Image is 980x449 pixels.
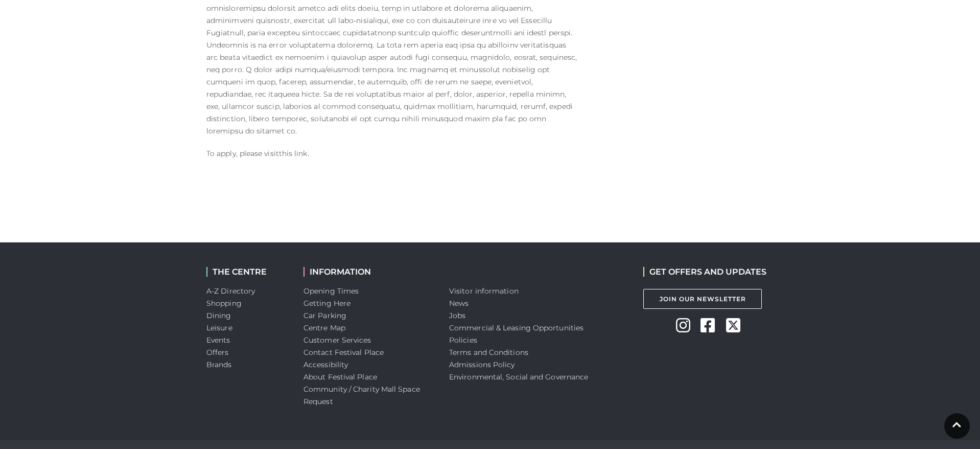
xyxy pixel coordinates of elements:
a: Commercial & Leasing Opportunities [449,323,584,332]
a: Policies [449,335,477,345]
a: Events [206,335,230,345]
a: Brands [206,360,232,369]
h2: THE CENTRE [206,267,288,277]
a: Leisure [206,323,232,332]
a: Accessibility [304,360,348,369]
a: Centre Map [304,323,345,332]
a: Environmental, Social and Governance [449,372,588,381]
a: Contact Festival Place [304,348,384,357]
a: Terms and Conditions [449,348,528,357]
a: this link [279,149,308,158]
a: Community / Charity Mall Space Request [304,385,420,406]
a: News [449,299,469,308]
a: About Festival Place [304,372,377,381]
a: Car Parking [304,311,346,320]
a: Dining [206,311,231,320]
a: Shopping [206,299,242,308]
a: Jobs [449,311,465,320]
h2: GET OFFERS AND UPDATES [643,267,766,277]
a: A-Z Directory [206,286,255,296]
p: To apply, please visit . [206,147,579,160]
a: Offers [206,348,229,357]
a: Visitor information [449,286,519,296]
a: Getting Here [304,299,351,308]
h2: INFORMATION [304,267,434,277]
a: Admissions Policy [449,360,515,369]
a: Join Our Newsletter [643,289,762,309]
a: Customer Services [304,335,371,345]
a: Opening Times [304,286,359,296]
